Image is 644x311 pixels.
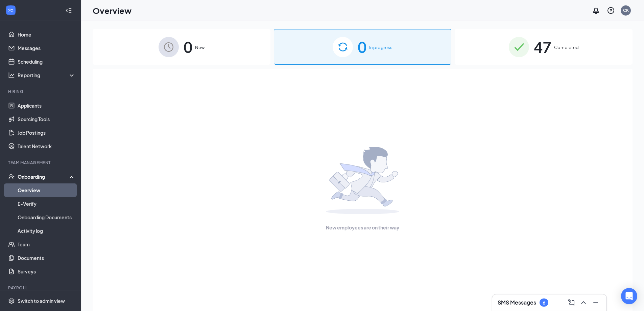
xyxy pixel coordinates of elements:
span: New employees are on their way [326,224,399,231]
div: Hiring [8,89,74,94]
svg: WorkstreamLogo [7,7,14,14]
a: Overview [18,183,75,197]
svg: Collapse [65,7,72,14]
svg: ComposeMessage [567,298,575,307]
a: Documents [18,251,75,265]
div: Reporting [18,72,76,79]
a: E-Verify [18,197,75,210]
div: Open Intercom Messenger [621,288,637,304]
span: Completed [554,44,579,51]
a: Onboarding Documents [18,210,75,224]
h3: SMS Messages [498,299,536,306]
button: ComposeMessage [566,297,577,308]
svg: Settings [8,297,15,304]
div: Onboarding [18,173,70,180]
span: 0 [184,35,192,59]
svg: QuestionInfo [607,6,615,15]
a: Sourcing Tools [18,112,75,126]
div: Team Management [8,160,74,165]
a: Applicants [18,99,75,112]
a: Activity log [18,224,75,238]
a: Messages [18,41,75,55]
div: CK [623,7,629,13]
span: In progress [369,44,392,51]
a: Scheduling [18,55,75,68]
a: Talent Network [18,139,75,153]
svg: UserCheck [8,173,15,180]
svg: ChevronUp [579,298,588,307]
svg: Analysis [8,72,15,79]
span: New [195,44,205,51]
button: Minimize [590,297,601,308]
div: Switch to admin view [18,297,65,304]
span: 0 [358,35,366,59]
div: 6 [543,300,545,306]
a: Surveys [18,265,75,278]
span: 47 [534,35,551,59]
svg: Minimize [592,298,600,307]
a: Team [18,238,75,251]
button: ChevronUp [578,297,589,308]
a: Job Postings [18,126,75,139]
div: Payroll [8,285,74,291]
a: Home [18,28,75,41]
h1: Overview [93,5,132,16]
svg: Notifications [592,6,600,15]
